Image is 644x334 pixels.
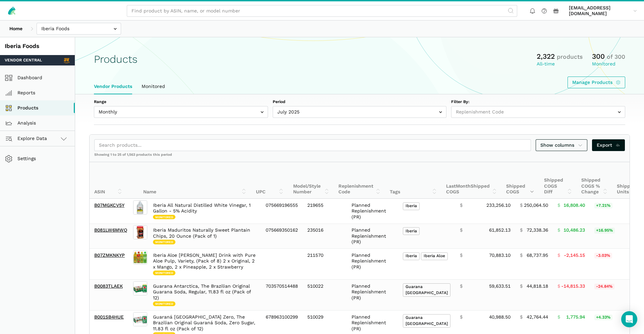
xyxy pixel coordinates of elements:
[94,227,127,233] a: B081LW6MWQ
[148,249,261,280] td: Iberia Aloe [PERSON_NAME] Drink with Pure Aloe Pulp, Variety, (Pack of 8) 2 x Original, 2 x Mango...
[303,199,347,224] td: 219655
[489,283,511,289] span: 59,633.51
[90,162,127,199] th: ASIN: activate to sort column ascending
[520,202,523,208] span: $
[520,252,523,258] span: $
[153,215,175,220] span: Monitored
[94,99,268,105] label: Range
[607,53,625,60] span: of 300
[273,99,447,105] label: Period
[567,4,639,18] a: [EMAIL_ADDRESS][DOMAIN_NAME]
[489,252,511,258] span: 70,883.10
[456,183,471,189] span: Month
[133,281,147,295] img: Guarana Antarctica, The Brazilian Original Guarana Soda, Regular, 11.83 fl oz (Pack of 12)
[153,240,175,244] span: Monitored
[527,227,548,233] span: 72,338.36
[347,249,398,280] td: Planned Replenishment (PR)
[7,135,47,143] span: Explore Data
[451,99,625,105] label: Filter By:
[94,106,268,118] input: Monthly
[94,314,124,320] a: B001SB4HUE
[597,142,621,149] span: Export
[347,199,398,224] td: Planned Replenishment (PR)
[261,199,303,224] td: 075669196555
[334,162,385,199] th: Replenishment Code: activate to sort column ascending
[460,202,463,208] span: $
[594,315,612,321] span: +4.33%
[133,200,147,214] img: Iberia All Natural Distilled White Vinegar, 1 Gallon - 5% Acidity
[89,79,137,94] a: Vendor Products
[94,53,138,65] h1: Products
[594,253,612,259] span: -3.03%
[486,202,511,208] span: 233,256.10
[540,142,583,149] span: Show columns
[385,162,441,199] th: Tags: activate to sort column ascending
[5,57,42,63] span: Vendor Central
[460,283,463,289] span: $
[537,52,555,60] span: 2,322
[251,162,288,199] th: UPC: activate to sort column ascending
[536,139,587,151] a: Show columns
[273,106,447,118] input: July 2025
[347,280,398,311] td: Planned Replenishment (PR)
[594,203,612,209] span: +7.21%
[594,284,614,290] span: -24.84%
[563,202,585,208] span: 16,808.40
[520,314,523,320] span: $
[577,162,612,199] th: Shipped COGS % Change: activate to sort column ascending
[303,224,347,249] td: 235016
[527,283,548,289] span: 44,818.18
[621,311,637,327] div: Open Intercom Messenger
[261,224,303,249] td: 075669350162
[568,77,626,88] a: Manage Products
[137,79,170,94] a: Monitored
[520,227,523,233] span: $
[133,312,147,326] img: Guaraná Antarctica Zero, The Brazilian Original Guaraná Soda, Zero Sugar, 11.83 fl oz (Pack of 12)
[94,139,531,151] input: Search products...
[261,280,303,311] td: 703570514488
[94,252,125,258] a: B07ZMKNKYP
[148,199,261,224] td: Iberia All Natural Distilled White Vinegar, 1 Gallon - 5% Acidity
[127,5,517,17] input: Find product by ASIN, name, or model number
[133,225,147,239] img: Iberia Maduritos Naturally Sweet Plantain Chips, 20 Ounce (Pack of 1)
[566,314,585,320] span: 1,775.94
[527,314,548,320] span: 42,764.44
[403,252,420,260] span: Iberia
[139,162,251,199] th: Name: activate to sort column ascending
[501,162,539,199] th: Shipped COGS: activate to sort column ascending
[90,152,630,162] div: Showing 1 to 25 of 1,563 products this period
[94,283,123,289] a: B0083TLAEK
[592,139,625,151] a: Export
[489,314,511,320] span: 40,988.50
[557,283,560,289] span: $
[527,252,548,258] span: 68,737.95
[303,249,347,280] td: 211570
[5,23,27,35] a: Home
[594,228,615,234] span: +16.95%
[133,250,147,265] img: Iberia Aloe Vera Drink with Pure Aloe Pulp, Variety, (Pack of 8) 2 x Original, 2 x Mango, 2 x Pin...
[153,301,175,306] span: Monitored
[557,53,583,60] span: products
[460,314,463,320] span: $
[592,52,605,60] span: 300
[592,61,625,67] div: Monitored
[489,227,511,233] span: 61,852.13
[520,283,523,289] span: $
[524,202,548,208] span: 250,064.50
[557,314,560,320] span: $
[537,61,583,67] div: All-time
[569,5,631,17] span: [EMAIL_ADDRESS][DOMAIN_NAME]
[5,42,70,50] div: Iberia Foods
[403,227,420,235] span: Iberia
[561,283,585,289] span: -14,815.33
[403,314,450,328] span: Guarana [GEOGRAPHIC_DATA]
[148,280,261,311] td: Guarana Antarctica, The Brazilian Original Guarana Soda, Regular, 11.83 fl oz (Pack of 12)
[564,252,585,258] span: -2,145.15
[288,162,334,199] th: Model/Style Number: activate to sort column ascending
[37,23,121,35] input: Iberia Foods
[460,252,463,258] span: $
[403,202,420,210] span: Iberia
[451,106,625,118] input: Replenishment Code
[557,227,560,233] span: $
[403,283,450,297] span: Guarana [GEOGRAPHIC_DATA]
